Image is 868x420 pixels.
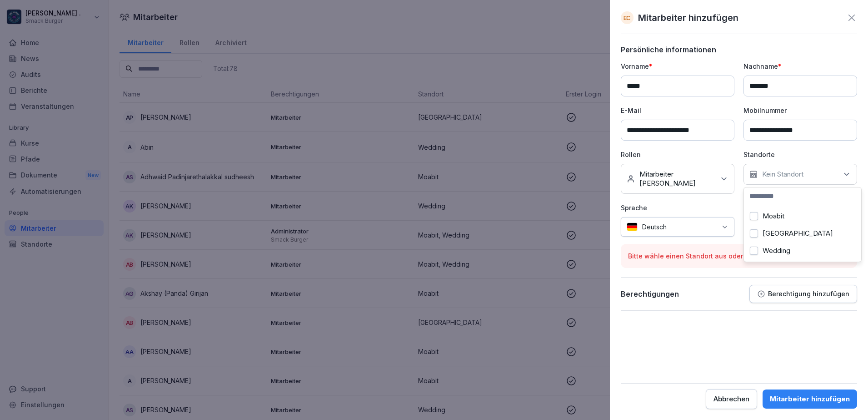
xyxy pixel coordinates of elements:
div: Mitarbeiter hinzufügen [770,394,850,404]
p: Mitarbeiter hinzufügen [638,11,738,25]
p: Rollen [621,150,734,159]
p: Kein Standort [762,170,803,179]
div: Abbrechen [713,394,749,404]
p: E-Mail [621,106,734,115]
div: Deutsch [621,217,734,237]
p: Bitte wähle einen Standort aus oder füge eine Berechtigung hinzu. [628,251,850,261]
p: Vorname [621,61,734,71]
p: Berechtigung hinzufügen [768,290,849,298]
label: Moabit [763,212,784,220]
img: de.svg [627,223,638,231]
button: Abbrechen [706,389,757,409]
p: Mobilnummer [743,106,857,115]
p: Sprache [621,203,734,213]
label: Wedding [763,247,790,255]
button: Berechtigung hinzufügen [749,285,857,303]
p: Persönliche informationen [621,45,857,54]
button: Mitarbeiter hinzufügen [763,390,857,409]
p: Nachname [743,61,857,71]
p: Berechtigungen [621,289,679,299]
p: Standorte [743,150,857,159]
p: Mitarbeiter [PERSON_NAME] [639,170,715,188]
div: EC [621,11,634,24]
label: [GEOGRAPHIC_DATA] [763,229,833,238]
